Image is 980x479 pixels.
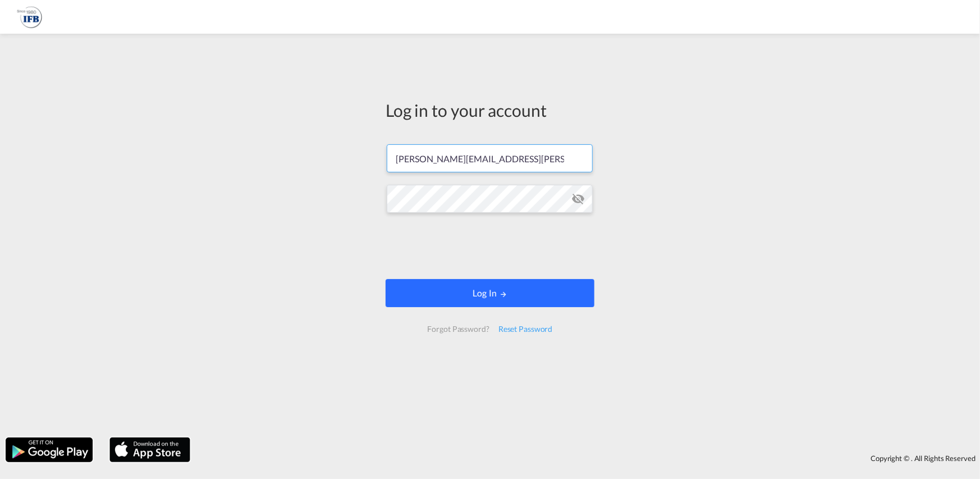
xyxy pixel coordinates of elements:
[108,436,191,463] img: apple.png
[387,144,593,172] input: Enter email/phone number
[386,98,594,122] div: Log in to your account
[423,319,493,339] div: Forgot Password?
[494,319,557,339] div: Reset Password
[17,4,42,30] img: b628ab10256c11eeb52753acbc15d091.png
[196,449,980,468] div: Copyright © . All Rights Reserved
[405,224,575,268] iframe: reCAPTCHA
[4,436,94,463] img: google.png
[386,279,594,307] button: LOGIN
[571,192,585,206] md-icon: icon-eye-off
